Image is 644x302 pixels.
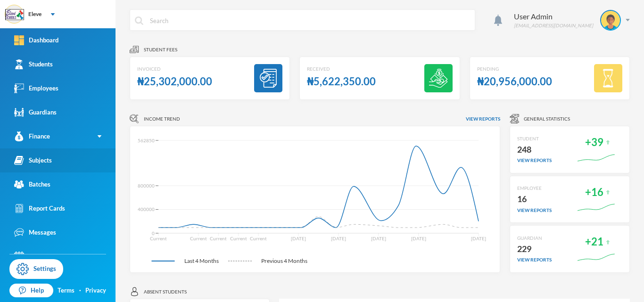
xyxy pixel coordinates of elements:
[14,35,58,45] div: Dashboard
[585,233,603,251] div: +21
[130,57,290,100] a: Invoiced₦25,302,000.00
[14,107,57,117] div: Guardians
[210,236,227,241] tspan: Current
[138,206,155,212] tspan: 400000
[517,192,552,207] div: 16
[517,185,552,192] div: EMPLOYEE
[585,133,603,152] div: +39
[144,115,180,122] span: Income Trend
[411,236,426,241] tspan: [DATE]
[471,236,486,241] tspan: [DATE]
[331,236,346,241] tspan: [DATE]
[149,10,470,31] input: Search
[14,252,47,261] div: Events
[144,288,187,295] span: Absent students
[14,83,58,93] div: Employees
[9,259,63,279] a: Settings
[230,236,247,241] tspan: Current
[466,115,500,122] span: View reports
[291,236,306,241] tspan: [DATE]
[137,65,212,73] div: Invoiced
[9,284,53,298] a: Help
[477,73,552,91] div: ₦20,956,000.00
[517,157,552,164] div: view reports
[135,16,143,25] img: search
[14,228,56,237] div: Messages
[250,236,267,241] tspan: Current
[14,59,53,69] div: Students
[307,73,376,91] div: ₦5,622,350.00
[152,230,155,236] tspan: 0
[85,286,106,295] a: Privacy
[585,183,603,202] div: +16
[138,183,155,188] tspan: 800000
[14,204,65,213] div: Report Cards
[470,57,630,100] a: Pending₦20,956,000.00
[175,257,228,265] span: Last 4 Months
[252,257,317,265] span: Previous 4 Months
[137,73,212,91] div: ₦25,302,000.00
[371,236,386,241] tspan: [DATE]
[58,286,74,295] a: Terms
[5,5,24,24] img: logo
[14,180,50,189] div: Batches
[14,155,52,165] div: Subjects
[150,236,167,241] tspan: Current
[514,11,593,22] div: User Admin
[28,10,41,18] div: Eleve
[514,22,593,29] div: [EMAIL_ADDRESS][DOMAIN_NAME]
[135,138,155,143] tspan: 1562850
[517,256,552,263] div: view reports
[14,131,50,141] div: Finance
[144,46,177,53] span: Student fees
[307,65,376,73] div: Received
[517,207,552,214] div: view reports
[517,235,552,242] div: GUARDIAN
[477,65,552,73] div: Pending
[517,135,552,142] div: STUDENT
[79,286,81,295] div: ·
[190,236,207,241] tspan: Current
[517,242,552,257] div: 229
[517,142,552,157] div: 248
[601,11,620,30] img: STUDENT
[524,115,570,122] span: General Statistics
